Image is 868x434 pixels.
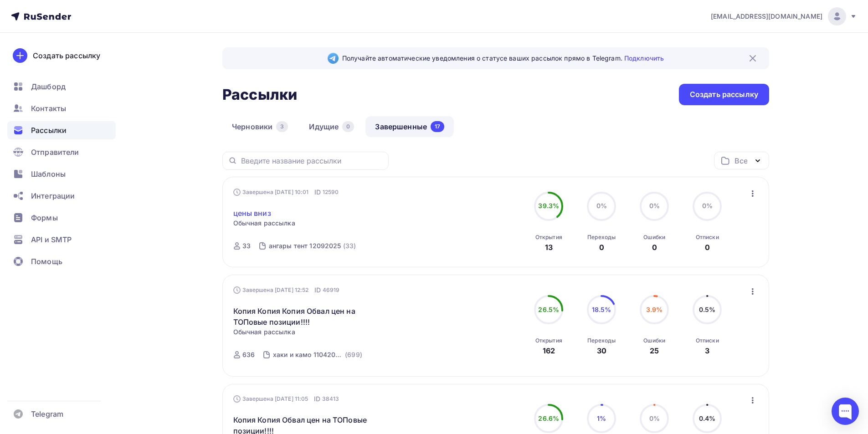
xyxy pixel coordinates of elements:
[365,116,454,137] a: Завершенные17
[597,345,606,356] div: 30
[31,103,66,114] span: Контакты
[643,234,665,241] div: Ошибки
[538,202,559,209] span: 39.3%
[241,156,383,166] input: Введите название рассылки
[345,350,362,359] div: (699)
[7,99,116,117] a: Контакты
[431,121,444,132] div: 17
[538,306,559,313] span: 26.5%
[650,345,659,356] div: 25
[711,7,857,26] a: [EMAIL_ADDRESS][DOMAIN_NAME]
[31,125,67,136] span: Рассылки
[328,53,339,64] img: Telegram
[233,394,339,403] div: Завершена [DATE] 11:05
[233,219,295,228] span: Обычная рассылка
[646,306,663,313] span: 3.9%
[705,345,709,356] div: 3
[276,121,288,132] div: 3
[690,89,758,100] div: Создать рассылку
[596,202,607,209] span: 0%
[702,202,713,209] span: 0%
[7,143,116,161] a: Отправители
[31,212,58,223] span: Формы
[696,234,719,241] div: Отписки
[643,337,665,344] div: Ошибки
[587,337,616,344] div: Переходы
[535,337,562,344] div: Открытия
[314,188,321,197] span: ID
[649,414,660,422] span: 0%
[714,152,769,169] button: Все
[7,77,116,96] a: Дашборд
[33,50,100,61] div: Создать рассылку
[233,306,390,327] a: Копия Копия Копия Обвал цен на ТОПовые позиции!!!!
[222,86,297,104] h2: Рассылки
[314,286,321,295] span: ID
[31,81,66,92] span: Дашборд
[599,242,604,253] div: 0
[299,116,364,137] a: Идущие0
[7,121,116,139] a: Рассылки
[7,209,116,227] a: Формы
[242,241,251,250] div: 33
[699,414,716,422] span: 0.4%
[696,337,719,344] div: Отписки
[323,188,339,197] span: 12590
[31,190,75,201] span: Интеграции
[31,147,79,158] span: Отправители
[535,234,562,241] div: Открытия
[233,286,340,295] div: Завершена [DATE] 12:52
[314,394,320,403] span: ID
[242,350,255,359] div: 636
[343,241,356,250] div: (33)
[699,306,716,313] span: 0.5%
[624,54,664,62] a: Подключить
[734,155,747,166] div: Все
[587,234,616,241] div: Переходы
[342,121,354,132] div: 0
[273,350,343,359] div: хаки и камо 11042024
[233,188,339,197] div: Завершена [DATE] 10:01
[7,165,116,183] a: Шаблоны
[233,208,271,219] a: цены вниз
[322,394,339,403] span: 38413
[233,327,295,337] span: Обычная рассылка
[268,239,357,253] a: ангары тент 12092025 (33)
[342,54,664,63] span: Получайте автоматические уведомления о статусе ваших рассылок прямо в Telegram.
[705,242,710,253] div: 0
[649,202,660,209] span: 0%
[31,234,72,245] span: API и SMTP
[31,168,66,179] span: Шаблоны
[711,12,822,21] span: [EMAIL_ADDRESS][DOMAIN_NAME]
[597,414,606,422] span: 1%
[545,242,553,253] div: 13
[323,286,340,295] span: 46919
[269,241,341,250] div: ангары тент 12092025
[592,306,611,313] span: 18.5%
[31,408,63,419] span: Telegram
[222,116,298,137] a: Черновики3
[272,347,363,362] a: хаки и камо 11042024 (699)
[543,345,555,356] div: 162
[31,256,62,267] span: Помощь
[538,414,559,422] span: 26.6%
[652,242,657,253] div: 0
